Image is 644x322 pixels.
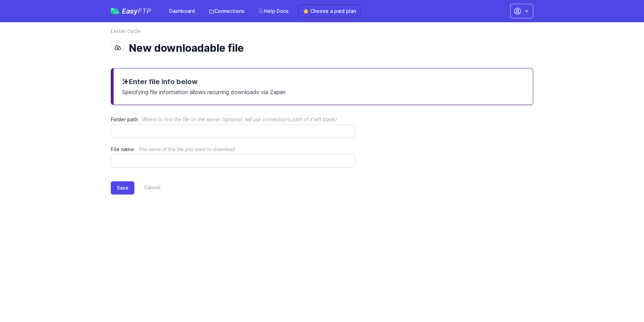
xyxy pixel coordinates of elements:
h1: New downloadable file [129,42,528,54]
label: File name [111,146,355,153]
nav: Breadcrumb [111,28,533,39]
label: Folder path [111,116,355,123]
span: The name of the file you want to download [138,146,235,152]
a: Connections [205,5,249,17]
a: Dashboard [165,5,199,17]
p: Specifying file information allows recurring downloads via Zapier. [122,86,525,96]
span: Where to find the file on the server (optional, will use connection's path of if left blank) [142,116,337,122]
a: Letter Cycle [111,28,141,35]
a: Cancel [134,181,160,195]
a: EasyFTP [111,8,151,15]
a: ⭐ Choose a paid plan [298,5,361,18]
a: Help Docs [254,5,293,17]
button: Save [111,181,134,195]
h3: Enter file info below [122,77,525,86]
span: Easy [122,8,151,15]
img: easyftp_logo.png [111,8,119,14]
span: FTP [138,7,151,15]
